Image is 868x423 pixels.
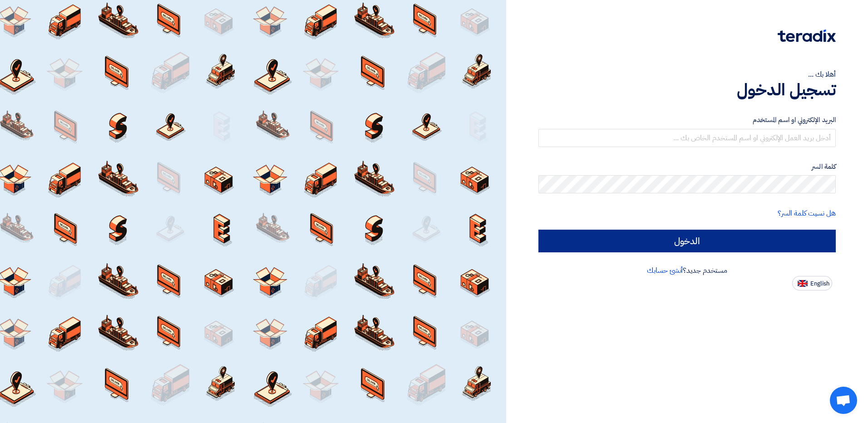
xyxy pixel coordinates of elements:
[538,162,836,172] label: كلمة السر
[830,387,857,414] div: Open chat
[778,30,836,42] img: Teradix logo
[792,276,832,290] button: English
[810,280,829,287] span: English
[538,230,836,252] input: الدخول
[647,265,683,276] a: أنشئ حسابك
[538,80,836,100] h1: تسجيل الدخول
[798,280,808,287] img: en-US.png
[538,129,836,147] input: أدخل بريد العمل الإلكتروني او اسم المستخدم الخاص بك ...
[538,115,836,125] label: البريد الإلكتروني او اسم المستخدم
[538,69,836,80] div: أهلا بك ...
[538,265,836,276] div: مستخدم جديد؟
[778,208,836,219] a: هل نسيت كلمة السر؟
